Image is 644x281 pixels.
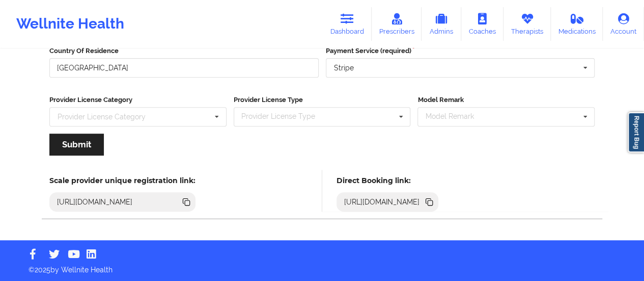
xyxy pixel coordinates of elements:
[337,176,439,185] h5: Direct Booking link:
[417,95,595,105] label: Model Remark
[372,7,422,41] a: Prescribers
[234,95,411,105] label: Provider License Type
[49,46,319,56] label: Country Of Residence
[21,258,623,275] p: © 2025 by Wellnite Health
[49,176,195,185] h5: Scale provider unique registration link:
[340,197,424,207] div: [URL][DOMAIN_NAME]
[323,7,372,41] a: Dashboard
[503,7,551,41] a: Therapists
[422,7,461,41] a: Admins
[423,111,488,122] div: Model Remark
[334,64,354,71] div: Stripe
[603,7,644,41] a: Account
[551,7,603,41] a: Medications
[461,7,503,41] a: Coaches
[58,113,146,120] div: Provider License Category
[628,112,644,152] a: Report Bug
[53,197,137,207] div: [URL][DOMAIN_NAME]
[49,95,227,105] label: Provider License Category
[326,46,595,56] label: Payment Service (required)
[239,111,330,122] div: Provider License Type
[49,134,104,156] button: Submit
